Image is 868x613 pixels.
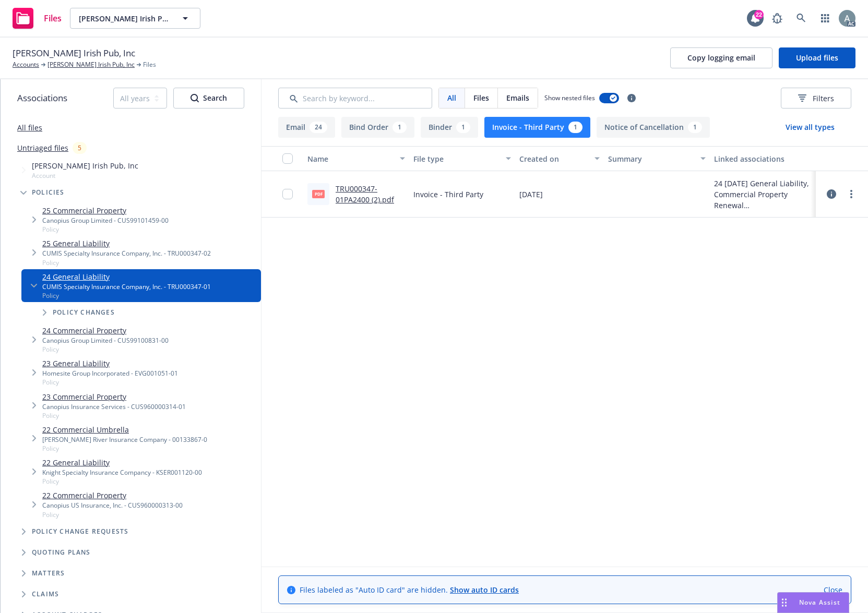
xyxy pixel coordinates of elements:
[815,8,836,29] a: Switch app
[53,309,115,316] span: Policy changes
[845,188,858,200] a: more
[44,14,62,22] span: Files
[393,122,407,133] div: 1
[42,490,183,501] a: 22 Commercial Property
[42,424,207,435] a: 22 Commercial Umbrella
[824,584,842,595] a: Close
[515,146,603,171] button: Created on
[312,190,325,198] span: pdf
[413,189,483,200] span: Invoice - Third Party
[8,4,66,33] a: Files
[143,60,156,69] span: Files
[42,444,207,453] span: Policy
[79,13,169,24] span: [PERSON_NAME] Irish Pub, Inc
[73,142,87,154] div: 5
[519,189,543,200] span: [DATE]
[13,60,39,69] a: Accounts
[42,378,178,387] span: Policy
[779,47,855,68] button: Upload files
[42,435,207,444] div: [PERSON_NAME] River Insurance Company - 00133867-0
[791,8,812,29] a: Search
[42,468,202,477] div: Knight Specialty Insurance Compancy - KSER001120-00
[484,117,590,138] button: Invoice - Third Party
[42,216,169,225] div: Canopius Group Limited - CUS99101459-00
[506,92,529,103] span: Emails
[767,8,788,29] a: Report a Bug
[42,411,186,420] span: Policy
[42,477,202,486] span: Policy
[544,93,595,102] span: Show nested files
[307,153,394,164] div: Name
[32,591,59,597] span: Claims
[32,189,65,196] span: Policies
[839,10,855,27] img: photo
[17,123,42,133] a: All files
[32,549,91,556] span: Quoting plans
[781,88,851,109] button: Filters
[777,592,849,613] button: Nova Assist
[769,117,851,138] button: View all types
[32,160,138,171] span: [PERSON_NAME] Irish Pub, Inc
[42,271,211,282] a: 24 General Liability
[447,92,456,103] span: All
[714,178,812,211] div: 24 [DATE] General Liability, Commercial Property Renewal
[799,598,840,607] span: Nova Assist
[303,146,409,171] button: Name
[336,184,394,205] a: TRU000347-01PA2400 (2).pdf
[42,325,169,336] a: 24 Commercial Property
[670,47,772,68] button: Copy logging email
[32,171,138,180] span: Account
[42,457,202,468] a: 22 General Liability
[42,345,169,354] span: Policy
[813,93,834,104] span: Filters
[282,153,293,164] input: Select all
[42,258,211,267] span: Policy
[278,88,432,109] input: Search by keyword...
[568,122,582,133] div: 1
[42,225,169,234] span: Policy
[42,391,186,402] a: 23 Commercial Property
[341,117,414,138] button: Bind Order
[42,510,183,519] span: Policy
[32,528,128,535] span: Policy change requests
[710,146,816,171] button: Linked associations
[42,369,178,378] div: Homesite Group Incorporated - EVG001051-01
[42,291,211,300] span: Policy
[687,53,755,63] span: Copy logging email
[608,153,694,164] div: Summary
[13,46,135,60] span: [PERSON_NAME] Irish Pub, Inc
[42,282,211,291] div: CUMIS Specialty Insurance Company, Inc. - TRU000347-01
[473,92,489,103] span: Files
[421,117,478,138] button: Binder
[42,249,211,258] div: CUMIS Specialty Insurance Company, Inc. - TRU000347-02
[191,88,227,108] div: Search
[42,205,169,216] a: 25 Commercial Property
[282,189,293,199] input: Toggle Row Selected
[456,122,470,133] div: 1
[604,146,710,171] button: Summary
[310,122,327,133] div: 24
[47,60,135,69] a: [PERSON_NAME] Irish Pub, Inc
[597,117,710,138] button: Notice of Cancellation
[17,91,67,105] span: Associations
[173,88,244,109] button: SearchSearch
[42,336,169,345] div: Canopius Group Limited - CUS99100831-00
[42,501,183,510] div: Canopius US Insurance, Inc. - CUS960000313-00
[413,153,500,164] div: File type
[754,10,764,19] div: 22
[32,570,65,576] span: Matters
[796,53,838,63] span: Upload files
[778,593,791,612] div: Drag to move
[70,8,200,29] button: [PERSON_NAME] Irish Pub, Inc
[714,153,812,164] div: Linked associations
[278,117,335,138] button: Email
[42,358,178,369] a: 23 General Liability
[519,153,588,164] div: Created on
[409,146,515,171] button: File type
[300,584,519,595] span: Files labeled as "Auto ID card" are hidden.
[17,142,68,153] a: Untriaged files
[450,585,519,595] a: Show auto ID cards
[688,122,702,133] div: 1
[798,93,834,104] span: Filters
[191,94,199,102] svg: Search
